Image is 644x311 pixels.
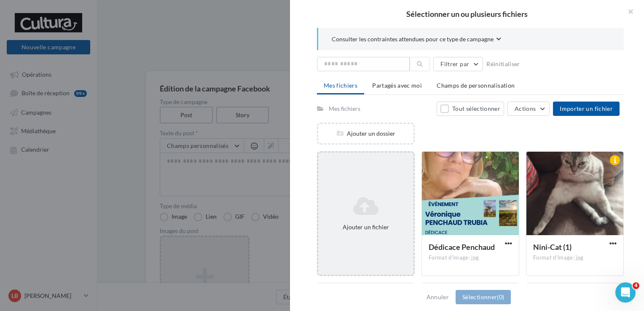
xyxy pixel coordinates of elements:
[318,129,413,138] div: Ajouter un dossier
[507,102,550,116] button: Actions
[303,10,631,18] h2: Sélectionner un ou plusieurs fichiers
[372,82,422,89] span: Partagés avec moi
[483,59,523,69] button: Réinitialiser
[497,293,504,300] span: (0)
[332,35,494,43] span: Consulter les contraintes attendues pour ce type de campagne
[429,242,495,252] span: Dédicace Penchaud
[553,102,620,116] button: Importer un fichier
[429,254,512,262] div: Format d'image: jpg
[437,102,504,116] button: Tout sélectionner
[423,292,452,302] button: Annuler
[533,254,617,262] div: Format d'image: jpg
[437,82,515,89] span: Champs de personnalisation
[456,290,511,304] button: Sélectionner(0)
[332,35,501,45] button: Consulter les contraintes attendues pour ce type de campagne
[560,105,613,112] span: Importer un fichier
[615,282,636,303] iframe: Intercom live chat
[324,82,357,89] span: Mes fichiers
[433,57,483,71] button: Filtrer par
[633,282,639,289] span: 4
[322,223,410,231] div: Ajouter un fichier
[515,105,536,112] span: Actions
[533,242,572,252] span: Nini-Cat (1)
[329,105,360,113] div: Mes fichiers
